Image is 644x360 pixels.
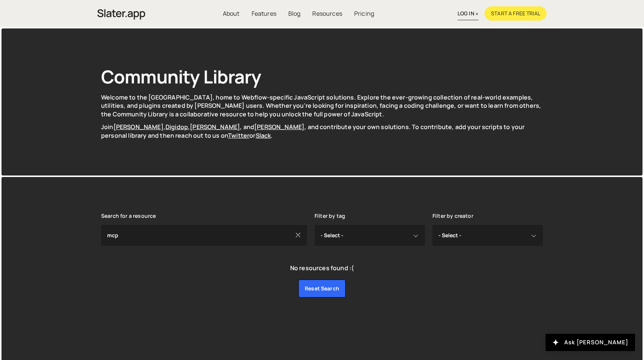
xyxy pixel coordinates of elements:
[101,225,307,246] input: Search for a resource...
[290,264,354,272] div: No resources found :(
[256,131,271,140] a: Slack
[254,123,304,131] a: [PERSON_NAME]
[97,7,145,22] img: Slater is an modern coding environment with an inbuilt AI tool. Get custom code quickly with no c...
[101,213,156,219] label: Search for a resource
[348,6,380,21] a: Pricing
[246,6,282,21] a: Features
[113,123,164,131] a: [PERSON_NAME]
[484,6,547,21] a: Start a free trial
[306,6,348,21] a: Resources
[298,280,346,298] a: Reset search
[315,213,345,219] label: Filter by tag
[282,6,307,21] a: Blog
[228,131,249,140] a: Twitter
[101,123,543,140] p: Join , , , and , and contribute your own solutions. To contribute, add your scripts to your perso...
[217,6,246,21] a: About
[432,213,473,219] label: Filter by creator
[101,93,543,118] p: Welcome to the [GEOGRAPHIC_DATA], home to Webflow-specific JavaScript solutions. Explore the ever...
[97,5,145,22] a: home
[165,123,188,131] a: Digidop
[458,7,479,20] a: log in »
[190,123,240,131] a: [PERSON_NAME]
[101,64,543,89] h1: Community Library
[546,334,635,351] button: Ask [PERSON_NAME]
